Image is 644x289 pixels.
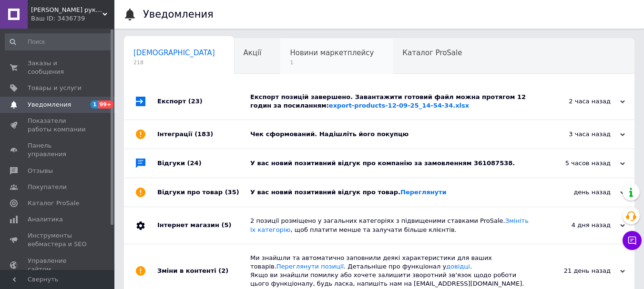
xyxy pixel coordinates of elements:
a: Переглянути позиції [276,263,344,270]
div: Експорт позицій завершено. Завантажити готовий файл можна протягом 12 годин за посиланням: [250,93,530,110]
span: Уведомления [28,100,71,109]
span: Панель управления [28,141,88,159]
div: Відгуки про товар [157,178,250,207]
span: Заказы и сообщения [28,59,88,76]
div: 4 дня назад [530,221,625,229]
input: Поиск [5,33,112,50]
span: (35) [225,189,239,196]
span: (23) [188,98,203,105]
span: Покупатели [28,183,67,191]
span: (2) [218,267,228,274]
div: У вас новий позитивний відгук про товар. [250,188,530,197]
div: Експорт [157,83,250,120]
span: Новини маркетплейсу [290,49,374,57]
div: Інтеграції [157,120,250,149]
div: Чек сформований. Надішліть його покупцю [250,130,530,139]
span: (5) [221,221,231,229]
span: Каталог ProSale [402,49,462,57]
span: Аналитика [28,215,63,224]
span: 99+ [98,100,114,109]
a: Переглянути [400,189,447,196]
div: Ваш ID: 3436739 [31,14,114,23]
h1: Уведомления [143,9,214,20]
span: (24) [187,159,202,167]
div: Інтернет магазин [157,207,250,243]
span: Инструменты вебмастера и SEO [28,231,88,249]
span: Акції [244,49,262,57]
span: [DEMOGRAPHIC_DATA] [133,49,215,57]
a: export-products-12-09-25_14-54-34.xlsx [329,102,469,109]
div: 5 часов назад [530,159,625,168]
span: Каталог ProSale [28,199,79,208]
span: Товары и услуги [28,84,82,92]
div: 2 часа назад [530,97,625,106]
span: 1 [290,59,374,66]
span: 1 [91,100,98,109]
div: день назад [530,188,625,197]
div: У вас новий позитивний відгук про компанію за замовленням 361087538. [250,159,530,168]
a: довідці [446,263,470,270]
span: (183) [194,130,213,138]
a: Змініть їх категорію [250,217,529,233]
div: 3 часа назад [530,130,625,139]
div: Ми знайшли та автоматично заповнили деякі характеристики для ваших товарів. . Детальніше про функ... [250,254,530,289]
span: Управление сайтом [28,257,88,274]
div: 2 позиції розміщено у загальних категоріях з підвищеними ставками ProSale. , щоб платити менше та... [250,217,530,234]
span: Показатели работы компании [28,117,88,134]
div: Відгуки [157,149,250,178]
button: Чат с покупателем [623,231,642,250]
div: 21 день назад [530,267,625,275]
span: Bambino Felice Магазин рукоделия, шитья, игрушки [31,6,102,14]
span: 218 [133,59,215,66]
span: Отзывы [28,167,53,175]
